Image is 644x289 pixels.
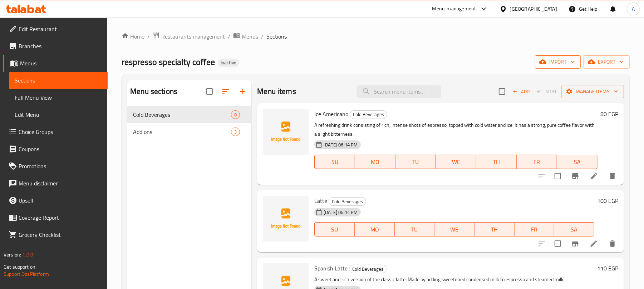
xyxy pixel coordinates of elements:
[161,32,225,41] span: Restaurants management
[231,111,240,118] span: 8
[3,158,108,175] a: Promotions
[321,141,360,148] span: [DATE] 06:14 PM
[477,224,512,235] span: TH
[133,110,231,119] div: Cold Beverages
[147,32,150,41] li: /
[349,265,387,273] div: Cold Beverages
[231,129,240,135] span: 3
[590,172,598,180] a: Edit menu item
[19,196,102,205] span: Upsell
[395,155,436,169] button: TU
[632,5,635,13] span: A
[541,58,575,66] span: import
[234,83,251,100] button: Add section
[398,157,433,167] span: TU
[19,145,102,153] span: Coupons
[4,269,49,279] a: Support.OpsPlatform
[266,32,287,41] span: Sections
[3,123,108,140] a: Choice Groups
[355,222,395,236] button: MO
[9,89,108,106] a: Full Menu View
[510,86,532,97] span: Add item
[19,213,102,222] span: Coverage Report
[9,106,108,123] a: Edit Menu
[218,59,239,67] div: Inactive
[479,157,514,167] span: TH
[122,54,215,70] span: respresso specialty coffee
[228,32,230,41] li: /
[3,140,108,158] a: Coupons
[263,109,309,155] img: Ice Americano
[3,55,108,72] a: Menus
[9,72,108,89] a: Sections
[398,224,432,235] span: TU
[597,196,618,206] h6: 100 EGP
[314,155,355,169] button: SU
[318,224,352,235] span: SU
[20,59,102,68] span: Menus
[515,222,555,236] button: FR
[358,224,392,235] span: MO
[122,32,144,41] a: Home
[560,157,595,167] span: SA
[127,103,251,143] nav: Menu sections
[550,169,565,184] span: Select to update
[584,55,630,69] button: export
[597,263,618,273] h6: 110 EGP
[567,168,584,185] button: Branch-specific-item
[432,5,476,13] div: Menu-management
[554,222,594,236] button: SA
[517,155,557,169] button: FR
[357,85,441,98] input: search
[314,195,327,206] span: Latte
[314,121,598,139] p: A refreshing drink consisting of rich, intense shots of espresso, topped with cold water and ice....
[130,86,177,97] h2: Menu sections
[19,42,102,50] span: Branches
[329,198,366,206] span: Cold Beverages
[4,250,21,259] span: Version:
[3,192,108,209] a: Upsell
[590,239,598,248] a: Edit menu item
[218,60,239,66] span: Inactive
[557,224,591,235] span: SA
[133,128,231,136] div: Add ons
[202,84,217,99] span: Select all sections
[22,250,33,259] span: 1.0.0
[350,110,387,119] span: Cold Beverages
[19,179,102,188] span: Menu disclaimer
[127,123,251,140] div: Add ons3
[550,236,565,251] span: Select to update
[231,128,240,136] div: items
[510,5,557,13] div: [GEOGRAPHIC_DATA]
[233,32,258,41] a: Menus
[4,262,36,271] span: Get support on:
[3,38,108,55] a: Branches
[511,88,531,96] span: Add
[436,155,476,169] button: WE
[3,209,108,226] a: Coverage Report
[242,32,258,41] span: Menus
[314,263,348,274] span: Spanish Latte
[19,25,102,33] span: Edit Restaurant
[217,83,234,100] span: Sort sections
[261,32,264,41] li: /
[3,175,108,192] a: Menu disclaimer
[263,196,309,241] img: Latte
[561,85,624,98] button: Manage items
[3,20,108,38] a: Edit Restaurant
[510,86,532,97] button: Add
[231,110,240,119] div: items
[127,106,251,123] div: Cold Beverages8
[439,157,473,167] span: WE
[476,155,517,169] button: TH
[604,235,621,252] button: delete
[567,87,618,96] span: Manage items
[600,109,618,119] h6: 80 EGP
[589,58,624,66] span: export
[358,157,393,167] span: MO
[517,224,552,235] span: FR
[395,222,435,236] button: TU
[520,157,554,167] span: FR
[19,128,102,136] span: Choice Groups
[314,109,348,119] span: Ice Americano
